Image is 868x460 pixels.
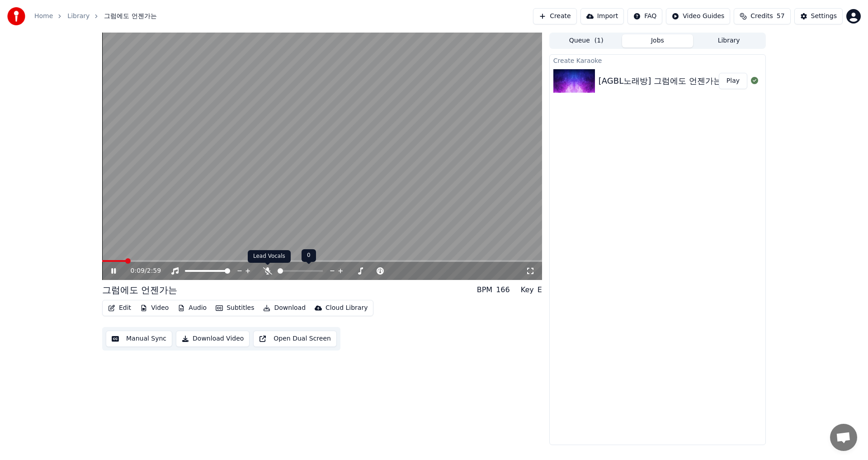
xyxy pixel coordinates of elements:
[496,285,510,295] div: 166
[830,424,857,451] div: 채팅 열기
[147,266,161,275] span: 2:59
[67,12,90,21] a: Library
[599,75,722,87] div: [AGBL노래방] 그럼에도 언젠가는
[325,304,368,313] div: Cloud Library
[34,12,157,21] nav: breadcrumb
[259,302,309,314] button: Download
[594,36,604,45] span: ( 1 )
[750,12,773,21] span: Credits
[693,34,764,47] button: Library
[34,12,53,21] a: Home
[174,302,210,314] button: Audio
[104,12,156,21] span: 그럼에도 언젠가는
[104,302,135,314] button: Edit
[248,250,291,263] div: Lead Vocals
[253,331,337,347] button: Open Dual Screen
[550,55,765,66] div: Create Karaoke
[719,73,747,89] button: Play
[477,285,492,295] div: BPM
[811,12,837,21] div: Settings
[176,331,250,347] button: Download Video
[106,331,172,347] button: Manual Sync
[521,285,534,295] div: Key
[627,8,662,24] button: FAQ
[131,266,145,275] span: 0:09
[794,8,843,24] button: Settings
[551,34,622,47] button: Queue
[533,8,577,24] button: Create
[622,34,693,47] button: Jobs
[131,266,152,275] div: /
[212,302,258,314] button: Subtitles
[734,8,790,24] button: Credits57
[7,7,25,25] img: youka
[777,12,785,21] span: 57
[102,284,177,296] div: 그럼에도 언젠가는
[666,8,730,24] button: Video Guides
[580,8,624,24] button: Import
[302,249,316,262] div: 0
[137,302,172,314] button: Video
[538,285,542,295] div: E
